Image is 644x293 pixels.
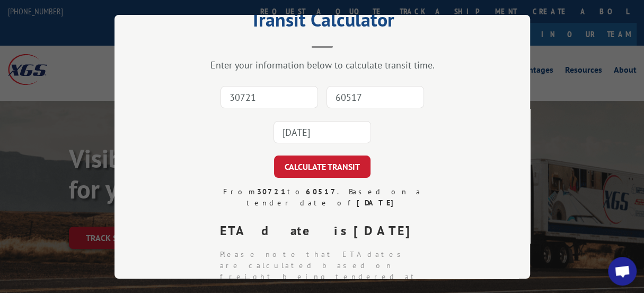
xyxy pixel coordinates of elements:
input: Tender Date [274,121,371,143]
div: From to . Based on a tender date of [211,186,433,209]
strong: [DATE] [356,198,398,208]
strong: [DATE] [354,222,419,239]
strong: 60517 [305,187,337,196]
input: Origin Zip [220,86,318,108]
div: Enter your information below to calculate transit time. [167,59,477,71]
div: Open chat [608,257,637,286]
h2: Transit Calculator [167,12,477,32]
button: CALCULATE TRANSIT [274,156,370,178]
div: ETA date is [220,221,433,240]
strong: 30721 [257,187,287,196]
input: Dest. Zip [327,86,424,108]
